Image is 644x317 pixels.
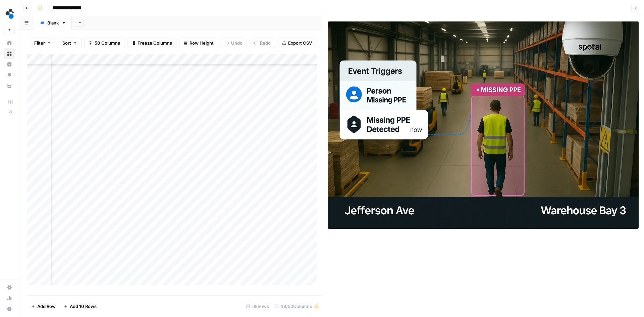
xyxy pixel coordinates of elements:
[260,40,271,46] span: Redo
[4,8,16,20] img: spot.ai Logo
[4,59,15,70] a: Insights
[70,303,97,310] span: Add 10 Rows
[250,38,275,48] button: Redo
[138,40,172,46] span: Freeze Columns
[231,40,243,46] span: Undo
[62,40,71,46] span: Sort
[4,282,15,293] a: Settings
[30,38,55,48] button: Filter
[4,81,15,91] a: Your Data
[190,40,214,46] span: Row Height
[179,38,218,48] button: Row Height
[278,38,316,48] button: Export CSV
[95,40,120,46] span: 50 Columns
[244,301,272,312] div: 68 Rows
[37,303,56,310] span: Add Row
[58,38,82,48] button: Sort
[127,38,176,48] button: Freeze Columns
[34,40,45,46] span: Filter
[221,38,247,48] button: Undo
[4,293,15,304] a: Usage
[84,38,124,48] button: 50 Columns
[4,5,15,22] button: Workspace: spot.ai
[4,304,15,314] button: Help + Support
[288,40,312,46] span: Export CSV
[47,19,59,26] div: Blank
[4,70,15,81] a: Opportunities
[272,301,322,312] div: 49/50 Columns
[60,301,101,312] button: Add 10 Rows
[4,38,15,48] a: Home
[34,16,72,30] a: Blank
[27,301,60,312] button: Add Row
[4,48,15,59] a: Browse
[328,21,639,229] img: Row/Cell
